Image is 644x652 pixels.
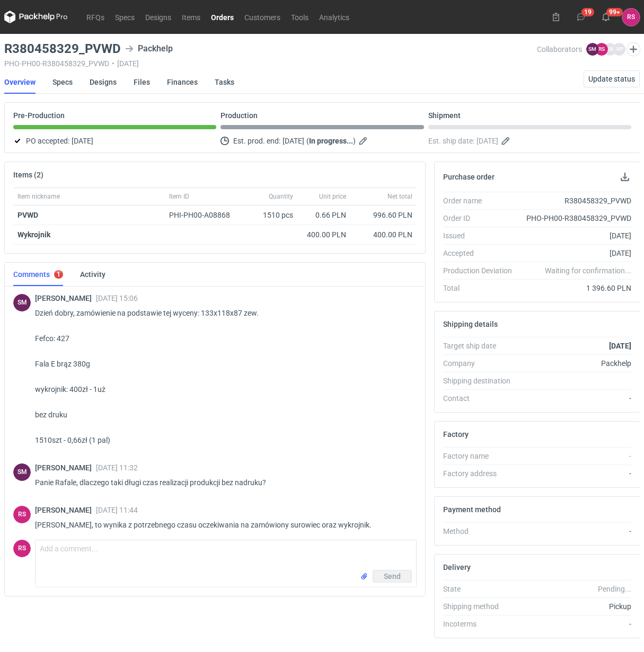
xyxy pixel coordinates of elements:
a: Designs [140,11,177,23]
div: State [443,584,518,594]
a: Files [134,70,150,94]
div: Shipping method [443,601,518,612]
button: 19 [572,8,589,25]
a: Overview [4,70,36,94]
span: Send [384,573,401,580]
div: Total [443,283,518,293]
div: Order ID [443,213,518,224]
button: 99+ [597,8,614,25]
h2: Shipping details [443,320,498,328]
span: Update status [588,75,635,83]
figcaption: RS [13,540,31,557]
h2: Factory [443,430,469,439]
span: [PERSON_NAME] [35,506,96,514]
div: 1510 pcs [244,206,297,225]
div: - [518,451,631,461]
div: Factory name [443,451,518,461]
p: Production [220,111,258,120]
p: [PERSON_NAME], to wynika z potrzebnego czasu oczekiwania na zamówiony surowiec oraz wykrojnik. [35,519,408,531]
button: Send [373,570,412,583]
a: Activity [80,263,105,286]
div: Issued [443,230,518,241]
div: Packhelp [518,358,631,369]
div: Company [443,358,518,369]
figcaption: JB [604,43,616,56]
p: Pre-Production [13,111,65,120]
svg: Packhelp Pro [4,11,68,23]
div: Est. prod. end: [220,135,424,147]
div: Incoterms [443,619,518,629]
div: Order name [443,195,518,206]
div: Packhelp [125,42,173,55]
div: Sebastian Markut [13,463,31,481]
span: [DATE] 15:06 [96,294,138,302]
button: RS [622,8,640,26]
div: - [518,393,631,404]
span: • [112,59,114,68]
h2: Delivery [443,563,471,571]
button: Download PO [619,171,631,183]
p: Panie Rafale, dlaczego taki długi czas realizacji produkcji bez nadruku? [35,476,408,489]
a: Tasks [215,70,234,94]
span: Item ID [169,192,189,201]
figcaption: RS [595,43,608,56]
div: 400.00 PLN [302,229,346,240]
div: PO accepted: [13,135,216,147]
p: Dzień dobry, zamówienie na podstawie tej wyceny: 133x118x87 zew. Fefco: 427 Fala E brąz 380g wykr... [35,307,408,446]
div: [DATE] [518,230,631,241]
div: 1 396.60 PLN [518,283,631,293]
div: Contact [443,393,518,404]
div: PHO-PH00-R380458329_PVWD [DATE] [4,59,537,68]
span: Unit price [319,192,346,201]
span: Quantity [269,192,293,201]
div: 1 [57,271,60,278]
figcaption: RS [13,506,31,523]
span: [DATE] 11:44 [96,506,138,514]
button: Edit estimated shipping date [500,135,513,147]
em: Pending... [598,585,631,593]
div: Rafał Stani [13,540,31,557]
p: Shipment [428,111,461,120]
span: [DATE] 11:32 [96,463,138,472]
div: [DATE] [518,248,631,258]
h2: Payment method [443,505,501,514]
button: Update status [584,70,640,87]
button: Edit estimated production end date [358,135,370,147]
a: Designs [90,70,117,94]
h2: Purchase order [443,173,495,181]
span: Collaborators [537,45,582,53]
div: Sebastian Markut [13,294,31,311]
div: - [518,468,631,479]
span: [DATE] [283,135,304,147]
a: Specs [110,11,140,23]
figcaption: SM [586,43,599,56]
a: Comments1 [13,263,63,286]
a: Items [177,11,206,23]
div: 400.00 PLN [355,229,412,240]
a: Analytics [314,11,355,23]
div: Pickup [518,601,631,612]
strong: In progress... [309,137,353,145]
a: RFQs [81,11,110,23]
div: Accepted [443,248,518,258]
figcaption: SM [13,463,31,481]
a: PVWD [17,211,38,219]
div: PHO-PH00-R380458329_PVWD [518,213,631,224]
span: [DATE] [477,135,498,147]
h2: Items (2) [13,171,43,179]
em: Waiting for confirmation... [545,265,631,276]
div: PHI-PH00-A08868 [169,210,240,220]
span: Item nickname [17,192,60,201]
em: ( [306,137,309,145]
figcaption: SM [13,294,31,311]
a: Customers [239,11,286,23]
span: [PERSON_NAME] [35,294,96,302]
strong: [DATE] [609,342,631,350]
em: ) [353,137,356,145]
a: Specs [52,70,73,94]
figcaption: MP [613,43,625,56]
span: [PERSON_NAME] [35,463,96,472]
span: Net total [387,192,412,201]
